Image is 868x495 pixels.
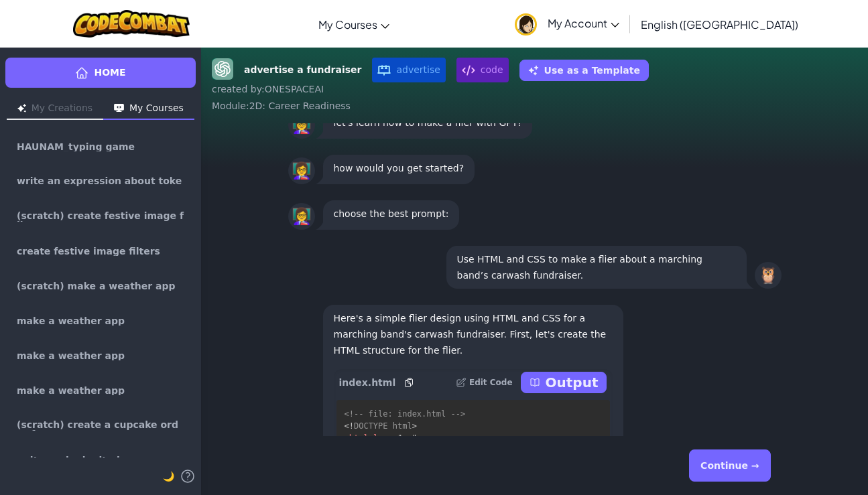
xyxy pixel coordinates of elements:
[5,374,196,407] a: make a weather app
[94,66,125,80] span: Home
[393,433,397,443] span: =
[212,84,324,94] span: created by : ONESPACEAI
[17,316,125,326] span: make a weather app
[345,421,354,431] span: <!
[5,270,196,302] a: (scratch) make a weather app
[7,98,103,120] button: My Creations
[515,13,537,36] img: avatar
[288,203,315,230] div: 👩‍🏫
[318,17,377,31] span: My Courses
[288,112,315,139] div: 👩‍🏫
[334,206,449,222] p: choose the best prompt:
[17,455,132,465] span: write a whodunit play
[521,372,607,393] button: Output
[244,63,361,77] strong: advertise a fundraiser
[5,409,196,441] a: (scratch) create a cupcake order form
[334,160,464,176] p: how would you get started?
[17,176,184,187] span: write an expression about tokens
[17,386,125,395] span: make a weather app
[5,58,196,88] a: Home
[519,60,649,81] button: Use as a Template
[73,10,190,38] img: CodeCombat logo
[334,310,613,358] p: Here's a simple flier design using HTML and CSS for a marching band's carwash fundraiser. First, ...
[469,377,513,388] p: Edit Code
[212,99,857,113] div: Module : 2D: Career Readiness
[548,16,619,30] span: My Account
[412,421,417,431] span: >
[17,420,184,431] span: (scratch) create a cupcake order form
[417,433,422,443] span: >
[345,433,349,443] span: <
[5,340,196,372] a: make a weather app
[456,58,509,82] span: code
[393,421,412,431] span: html
[412,433,417,443] span: "
[457,251,736,283] p: Use HTML and CSS to make a flier about a marching band’s carwash fundraiser.
[17,281,176,291] span: (scratch) make a weather app
[17,211,184,222] span: (scratch) create festive image filters
[373,433,393,443] span: lang
[397,433,402,443] span: "
[689,449,770,482] button: Continue →
[17,104,26,113] img: Icon
[212,58,233,80] img: GPT-4
[5,305,196,337] a: make a weather app
[163,468,174,484] button: 🌙
[17,142,135,151] span: HAUNAM_typing game
[546,373,599,392] p: Output
[114,104,124,113] img: Icon
[288,157,315,184] div: 👩‍🏫
[641,17,798,31] span: English ([GEOGRAPHIC_DATA])
[103,98,194,120] button: My Courses
[5,165,196,198] a: write an expression about tokens
[508,3,626,45] a: My Account
[402,433,412,443] span: en
[345,409,466,419] span: <!-- file: index.html -->
[17,246,160,256] span: create festive image filters
[312,6,396,42] a: My Courses
[5,444,196,476] a: write a whodunit play
[634,6,805,42] a: English ([GEOGRAPHIC_DATA])
[456,372,513,393] button: Edit Code
[354,421,388,431] span: DOCTYPE
[5,200,196,232] a: (scratch) create festive image filters
[339,376,396,389] span: index.html
[17,351,125,360] span: make a weather app
[5,235,196,267] a: create festive image filters
[163,471,174,482] span: 🌙
[372,58,445,82] span: advertise
[349,433,369,443] span: html
[755,262,782,289] div: 🦉
[5,131,196,163] a: HAUNAM_typing game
